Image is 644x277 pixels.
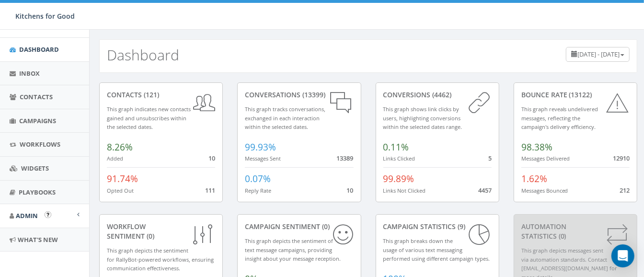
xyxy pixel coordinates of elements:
[245,187,271,194] small: Reply Rate
[577,50,620,58] span: [DATE] - [DATE]
[383,141,409,153] span: 0.11%
[478,186,492,195] span: 4457
[320,222,330,231] span: (0)
[245,237,341,262] small: This graph depicts the sentiment of text message campaigns, providing insight about your message ...
[107,90,215,100] div: contacts
[145,231,154,241] span: (0)
[488,154,492,162] span: 5
[521,155,570,162] small: Messages Delivered
[337,154,354,162] span: 13389
[521,90,630,100] div: Bounce Rate
[245,173,271,185] span: 0.07%
[521,187,568,194] small: Messages Bounced
[383,90,492,100] div: conversions
[347,186,354,195] span: 10
[21,164,49,173] span: Widgets
[245,155,281,162] small: Messages Sent
[300,90,325,99] span: (13399)
[19,69,40,78] span: Inbox
[18,235,58,244] span: What's New
[611,244,634,267] div: Open Intercom Messenger
[383,222,492,231] div: Campaign Statistics
[383,173,414,185] span: 99.89%
[521,105,598,130] small: This graph reveals undelivered messages, reflecting the campaign's delivery efficiency.
[383,237,490,262] small: This graph breaks down the usage of various text messaging performed using different campaign types.
[521,141,552,153] span: 98.38%
[19,116,56,125] span: Campaigns
[19,45,59,54] span: Dashboard
[205,186,215,195] span: 111
[107,173,138,185] span: 91.74%
[383,155,415,162] small: Links Clicked
[107,141,133,153] span: 8.26%
[107,47,179,63] h2: Dashboard
[107,187,134,194] small: Opted Out
[567,90,592,99] span: (13122)
[107,222,215,241] div: Workflow Sentiment
[20,92,53,101] span: Contacts
[383,187,426,194] small: Links Not Clicked
[45,211,51,218] button: Open In-App Guide
[245,141,276,153] span: 99.93%
[431,90,452,99] span: (4462)
[620,186,630,195] span: 212
[245,222,353,231] div: Campaign Sentiment
[20,140,60,149] span: Workflows
[521,173,547,185] span: 1.62%
[107,247,214,272] small: This graph depicts the sentiment for RallyBot-powered workflows, ensuring communication effective...
[245,90,353,100] div: conversations
[107,155,123,162] small: Added
[456,222,466,231] span: (9)
[19,188,56,196] span: Playbooks
[142,90,159,99] span: (121)
[208,154,215,162] span: 10
[521,222,630,241] div: Automation Statistics
[613,154,630,162] span: 12910
[245,105,325,130] small: This graph tracks conversations, exchanged in each interaction within the selected dates.
[107,105,191,130] small: This graph indicates new contacts gained and unsubscribes within the selected dates.
[383,105,462,130] small: This graph shows link clicks by users, highlighting conversions within the selected dates range.
[15,12,75,21] span: Kitchens for Good
[16,211,38,220] span: Admin
[557,231,566,241] span: (0)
